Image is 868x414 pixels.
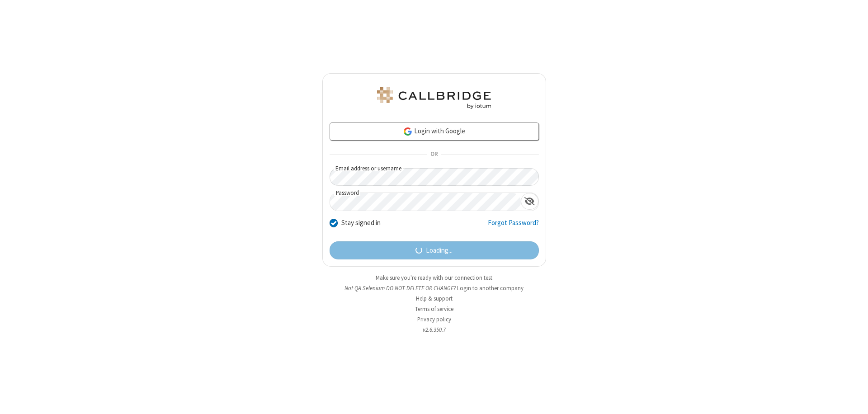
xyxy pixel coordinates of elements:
div: Show password [521,193,538,210]
button: Loading... [330,241,539,259]
a: Privacy policy [417,315,451,323]
a: Help & support [416,295,453,302]
a: Login with Google [330,122,539,141]
a: Forgot Password? [488,218,539,235]
span: Loading... [426,245,453,256]
a: Make sure you're ready with our connection test [376,274,492,282]
label: Stay signed in [341,218,381,228]
button: Login to another company [457,284,524,292]
img: google-icon.png [403,127,413,136]
input: Password [330,193,521,211]
img: QA Selenium DO NOT DELETE OR CHANGE [375,87,493,109]
span: OR [427,148,441,161]
input: Email address or username [330,168,539,186]
a: Terms of service [415,305,453,313]
li: v2.6.350.7 [322,325,546,334]
li: Not QA Selenium DO NOT DELETE OR CHANGE? [322,284,546,292]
